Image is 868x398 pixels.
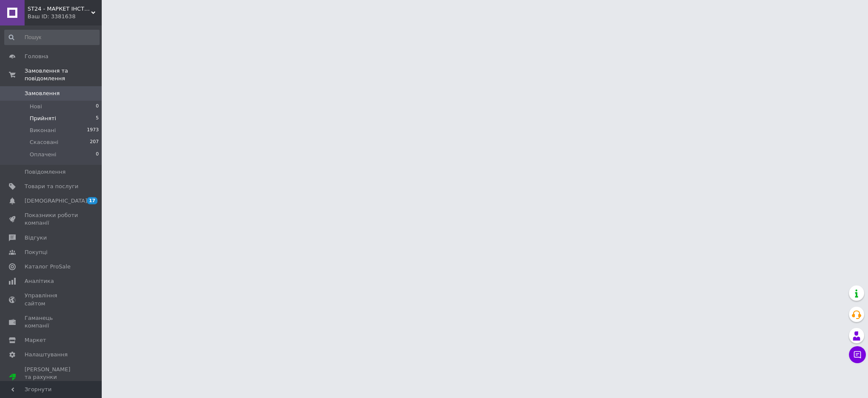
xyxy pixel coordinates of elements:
span: [DEMOGRAPHIC_DATA] [25,197,87,205]
span: [PERSON_NAME] та рахунки [25,366,78,389]
input: Пошук [4,30,100,45]
span: Відгуки [25,234,47,242]
span: 5 [96,115,99,122]
span: Скасовані [30,138,58,146]
span: Маркет [25,336,46,344]
div: Ваш ID: 3381638 [28,13,102,20]
span: Товари та послуги [25,183,78,190]
span: 0 [96,151,99,158]
button: Чат з покупцем [849,346,866,363]
span: Показники роботи компанії [25,212,78,227]
span: Оплачені [30,151,56,158]
span: Виконані [30,127,56,134]
span: Налаштування [25,351,68,358]
span: Гаманець компанії [25,314,78,330]
span: Головна [25,53,48,60]
span: 207 [90,138,99,146]
span: Управління сайтом [25,292,78,307]
span: Каталог ProSale [25,263,70,271]
span: Аналітика [25,277,54,285]
span: Прийняті [30,115,56,122]
span: 1973 [87,127,99,134]
span: ST24 - МАРКЕТ ІНСТРУМЕНТУ [28,5,91,13]
span: Покупці [25,248,47,256]
span: 17 [87,197,97,204]
span: Нові [30,103,42,110]
span: Повідомлення [25,168,66,176]
span: Замовлення та повідомлення [25,67,102,82]
span: Замовлення [25,90,60,97]
span: 0 [96,103,99,110]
